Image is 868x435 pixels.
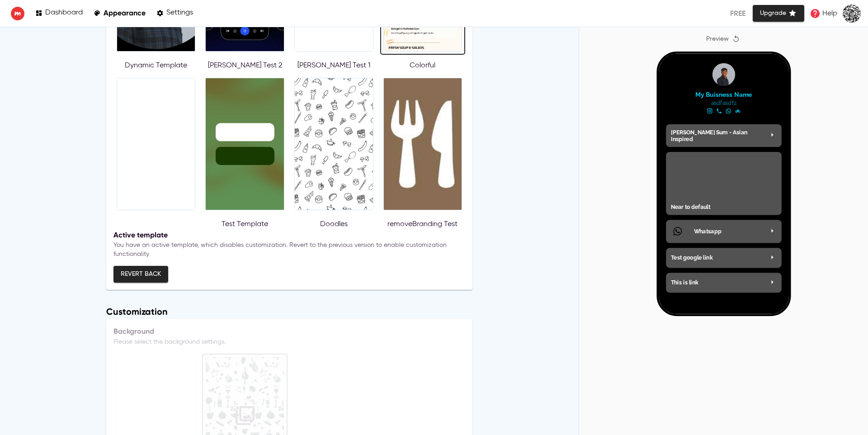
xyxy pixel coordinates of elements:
p: Dashboard [45,9,83,17]
a: Settings [156,7,193,19]
p: Colorful [380,60,466,71]
h2: This is link [14,251,118,258]
h2: Near to default [14,166,131,174]
a: Dashboard [35,7,83,19]
p: Help [822,8,837,19]
a: Help [807,5,840,22]
h6: Customization [106,304,473,319]
p: removeBranding Test [380,219,466,230]
button: Upgrade [753,5,804,22]
span: Upgrade [760,8,797,19]
p: Free [730,8,745,19]
p: Settings [166,9,193,17]
p: [PERSON_NAME] Test 1 [291,60,377,71]
img: images%2FLjxwOS6sCZeAR0uHPVnB913h3h83%2Fuser.png [843,5,861,23]
h2: Whatsapp [39,194,118,201]
p: Appearance [104,9,146,17]
p: Dynamic Template [113,60,199,71]
p: You have an active template, which disables customization. Revert to the previous version to enab... [113,241,466,259]
iframe: Mobile Preview [659,54,789,314]
h2: Test google link [14,223,118,230]
p: Active template [113,230,466,241]
a: Appearance [94,7,146,19]
span: Revert back [121,269,161,280]
p: [PERSON_NAME] Test 2 [202,60,288,71]
p: Doodles [291,219,377,230]
button: Revert back [113,266,168,283]
p: Test Template [202,219,288,230]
